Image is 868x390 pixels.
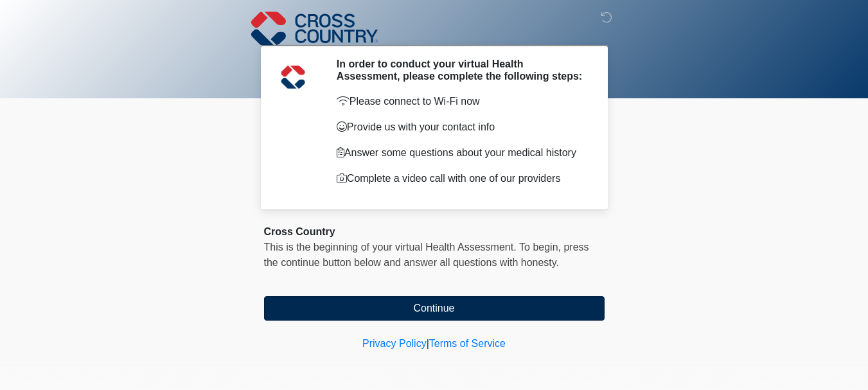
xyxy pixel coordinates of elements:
p: Answer some questions about your medical history [337,145,585,161]
a: | [427,338,429,349]
div: Cross Country [264,224,605,240]
p: Provide us with your contact info [337,120,585,135]
img: Agent Avatar [274,58,312,96]
p: Complete a video call with one of our providers [337,171,585,186]
a: Privacy Policy [362,338,427,349]
span: To begin, [519,242,563,253]
img: Cross Country Logo [251,10,378,47]
span: press the continue button below and answer all questions with honesty. [264,242,589,268]
button: Continue [264,296,605,321]
p: Please connect to Wi-Fi now [337,94,585,109]
span: This is the beginning of your virtual Health Assessment. [264,242,517,253]
h2: In order to conduct your virtual Health Assessment, please complete the following steps: [337,58,585,82]
a: Terms of Service [429,338,506,349]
